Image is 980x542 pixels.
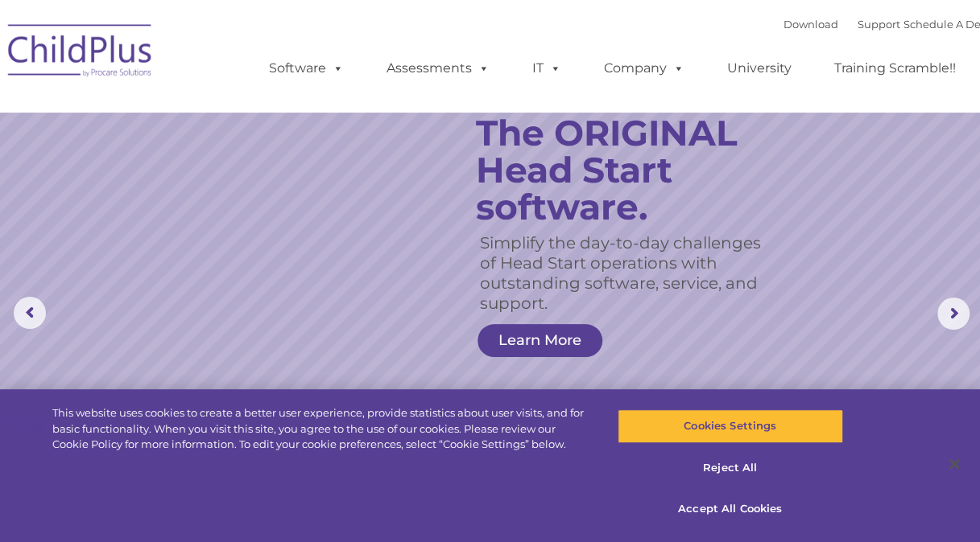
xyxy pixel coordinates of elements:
[52,405,588,453] div: This website uses cookies to create a better user experience, provide statistics about user visit...
[588,52,701,84] a: Company
[219,106,268,118] span: Last name
[476,114,782,225] rs-layer: The ORIGINAL Head Start software.
[818,52,972,84] a: Training Scramble!!
[618,409,843,443] button: Cookies Settings
[478,324,602,357] a: Learn More
[516,52,577,84] a: IT
[937,446,972,482] button: Close
[370,52,506,84] a: Assessments
[480,233,767,314] rs-layer: Simplify the day-to-day challenges of Head Start operations with outstanding software, service, a...
[858,18,900,31] a: Support
[618,451,843,485] button: Reject All
[711,52,808,84] a: University
[253,52,360,84] a: Software
[618,492,843,526] button: Accept All Cookies
[219,172,287,184] span: Phone number
[784,18,838,31] a: Download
